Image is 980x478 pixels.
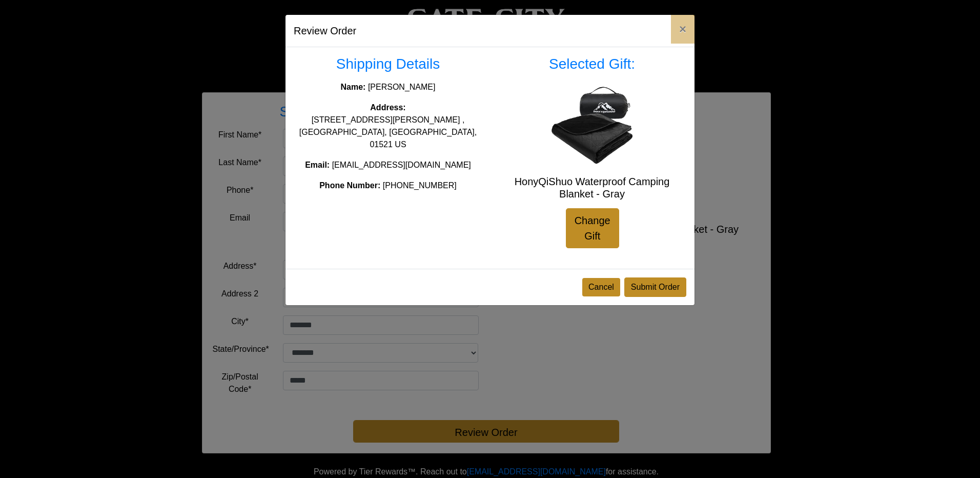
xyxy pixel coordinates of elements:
[319,181,380,190] strong: Phone Number:
[332,161,471,169] span: [EMAIL_ADDRESS][DOMAIN_NAME]
[566,208,619,248] a: Change Gift
[341,83,366,91] strong: Name:
[383,181,457,190] span: [PHONE_NUMBER]
[679,22,686,36] span: ×
[498,55,686,73] h3: Selected Gift:
[368,83,436,91] span: [PERSON_NAME]
[624,277,686,297] button: Submit Order
[305,161,330,169] strong: Email:
[671,15,695,44] button: Close
[582,278,620,296] button: Cancel
[294,55,482,73] h3: Shipping Details
[294,23,356,38] h5: Review Order
[299,115,477,149] span: [STREET_ADDRESS][PERSON_NAME] , [GEOGRAPHIC_DATA], [GEOGRAPHIC_DATA], 01521 US
[498,175,686,200] h5: HonyQiShuo Waterproof Camping Blanket - Gray
[370,103,405,112] strong: Address:
[551,85,633,167] img: HonyQiShuo Waterproof Camping Blanket - Gray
